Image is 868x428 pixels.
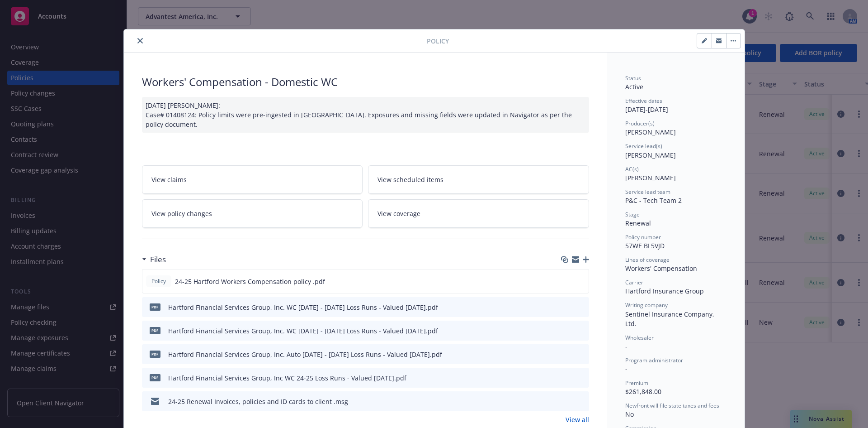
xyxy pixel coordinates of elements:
button: download file [562,277,570,286]
span: $261,848.00 [625,387,661,396]
button: download file [563,326,570,336]
span: Stage [625,211,640,218]
span: Status [625,74,641,82]
span: Policy number [625,233,661,241]
span: [PERSON_NAME] [625,128,676,136]
a: View all [566,415,589,424]
span: View claims [151,175,187,184]
button: download file [563,303,570,312]
span: AC(s) [625,165,639,173]
span: Renewal [625,219,651,227]
span: pdf [150,351,160,357]
span: Producer(s) [625,120,655,127]
span: 24-25 Hartford Workers Compensation policy .pdf [175,277,325,286]
span: pdf [150,374,160,381]
div: Hartford Financial Services Group, Inc. WC [DATE] - [DATE] Loss Runs - Valued [DATE].pdf [168,303,438,312]
span: View policy changes [151,209,212,218]
button: download file [563,350,570,359]
div: Hartford Financial Services Group, Inc. Auto [DATE] - [DATE] Loss Runs - Valued [DATE].pdf [168,350,442,359]
a: View policy changes [142,199,363,228]
button: download file [563,373,570,383]
button: download file [563,397,570,406]
span: Policy [427,36,449,46]
button: preview file [577,326,585,336]
button: preview file [577,277,585,286]
span: Service lead(s) [625,142,662,150]
span: Wholesaler [625,334,654,341]
span: pdf [150,303,160,310]
a: View scheduled items [368,165,589,194]
span: - [625,342,627,351]
div: Hartford Financial Services Group, Inc. WC [DATE] - [DATE] Loss Runs - Valued [DATE].pdf [168,326,438,336]
span: Hartford Insurance Group [625,287,704,295]
div: 24-25 Renewal Invoices, policies and ID cards to client .msg [168,397,348,406]
a: View claims [142,165,363,194]
span: Lines of coverage [625,256,670,264]
span: - [625,365,627,373]
div: [DATE] [PERSON_NAME]: Case# 01408124: Policy limits were pre-ingested in [GEOGRAPHIC_DATA]. Expos... [142,97,589,133]
span: [PERSON_NAME] [625,151,676,159]
a: View coverage [368,199,589,228]
button: preview file [577,373,585,383]
span: View scheduled items [377,175,443,184]
span: Newfront will file state taxes and fees [625,402,719,409]
button: preview file [577,350,585,359]
span: pdf [150,327,160,334]
span: View coverage [377,209,420,218]
span: Service lead team [625,188,670,196]
span: P&C - Tech Team 2 [625,196,682,205]
button: preview file [577,397,585,406]
button: close [135,35,146,46]
div: Files [142,254,166,265]
span: Carrier [625,279,643,286]
span: Effective dates [625,97,662,105]
span: Writing company [625,301,668,309]
span: Program administrator [625,356,683,364]
span: Premium [625,379,648,387]
h3: Files [150,254,166,265]
span: No [625,410,634,418]
div: [DATE] - [DATE] [625,97,726,114]
button: preview file [577,303,585,312]
div: Workers' Compensation [625,264,726,273]
div: Workers' Compensation - Domestic WC [142,74,589,90]
span: [PERSON_NAME] [625,173,676,182]
div: Hartford Financial Services Group, Inc WC 24-25 Loss Runs - Valued [DATE].pdf [168,373,406,383]
span: Active [625,82,643,91]
span: Policy [150,277,168,285]
span: Sentinel Insurance Company, Ltd. [625,310,716,328]
span: 57WE BL5VJD [625,241,665,250]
